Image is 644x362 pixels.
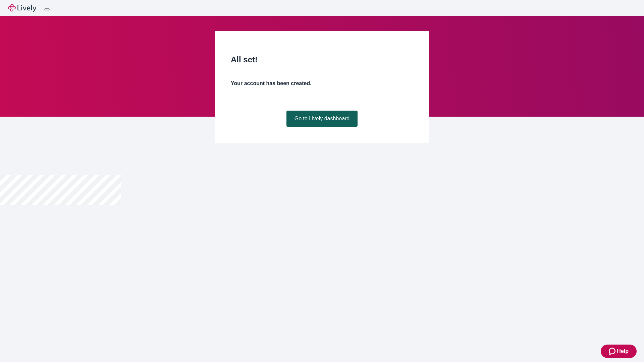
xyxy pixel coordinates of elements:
h2: All set! [231,54,413,66]
svg: Zendesk support icon [609,347,617,355]
button: Zendesk support iconHelp [601,345,637,358]
button: Log out [44,8,50,10]
h4: Your account has been created. [231,79,413,87]
span: Help [617,347,629,355]
a: Go to Lively dashboard [286,111,358,127]
img: Lively [8,4,36,12]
